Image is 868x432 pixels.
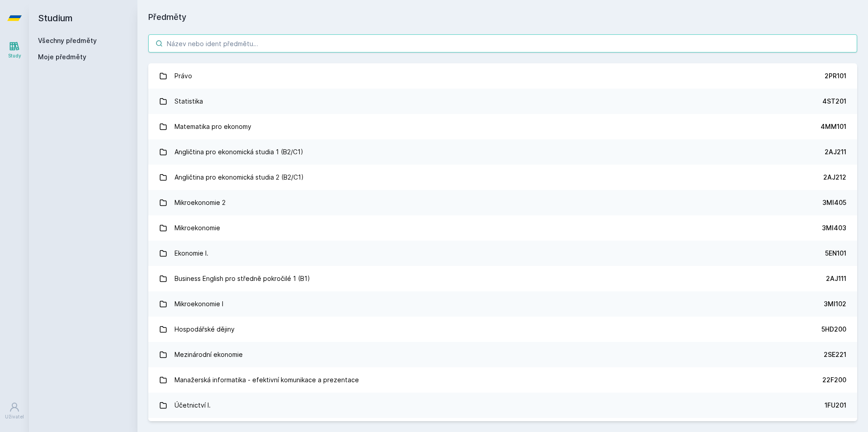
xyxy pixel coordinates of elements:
[175,270,310,288] div: Business English pro středně pokročilé 1 (B1)
[826,274,846,283] div: 2AJ111
[148,114,857,139] a: Matematika pro ekonomy 4MM101
[2,397,27,425] a: Uživatel
[822,223,846,233] div: 3MI403
[822,198,846,207] div: 3MI405
[148,89,857,114] a: Statistika 4ST201
[823,173,846,182] div: 2AJ212
[175,371,359,389] div: Manažerská informatika - efektivní komunikace a prezentace
[825,147,846,157] div: 2AJ211
[175,92,203,110] div: Statistika
[825,71,846,81] div: 2PR101
[148,139,857,165] a: Angličtina pro ekonomická studia 1 (B2/C1) 2AJ211
[175,168,304,186] div: Angličtina pro ekonomická studia 2 (B2/C1)
[148,215,857,241] a: Mikroekonomie 3MI403
[175,320,235,338] div: Hospodářské dějiny
[175,67,192,85] div: Právo
[8,52,21,59] div: Study
[38,37,97,44] a: Všechny předměty
[175,244,208,262] div: Ekonomie I.
[824,350,846,359] div: 2SE221
[175,143,303,161] div: Angličtina pro ekonomická studia 1 (B2/C1)
[148,241,857,266] a: Ekonomie I. 5EN101
[175,219,220,237] div: Mikroekonomie
[38,52,86,62] span: Moje předměty
[822,375,846,385] div: 22F200
[148,190,857,215] a: Mikroekonomie 2 3MI405
[825,401,846,410] div: 1FU201
[2,36,27,64] a: Study
[175,194,226,212] div: Mikroekonomie 2
[148,63,857,89] a: Právo 2PR101
[148,11,857,24] h1: Předměty
[148,165,857,190] a: Angličtina pro ekonomická studia 2 (B2/C1) 2AJ212
[175,295,223,313] div: Mikroekonomie I
[148,291,857,317] a: Mikroekonomie I 3MI102
[825,249,846,258] div: 5EN101
[148,367,857,393] a: Manažerská informatika - efektivní komunikace a prezentace 22F200
[822,97,846,106] div: 4ST201
[148,342,857,367] a: Mezinárodní ekonomie 2SE221
[148,393,857,418] a: Účetnictví I. 1FU201
[148,34,857,52] input: Název nebo ident předmětu…
[148,317,857,342] a: Hospodářské dějiny 5HD200
[175,396,211,414] div: Účetnictví I.
[175,118,251,136] div: Matematika pro ekonomy
[5,413,24,420] div: Uživatel
[824,299,846,309] div: 3MI102
[148,266,857,291] a: Business English pro středně pokročilé 1 (B1) 2AJ111
[175,346,243,364] div: Mezinárodní ekonomie
[821,122,846,131] div: 4MM101
[821,325,846,334] div: 5HD200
